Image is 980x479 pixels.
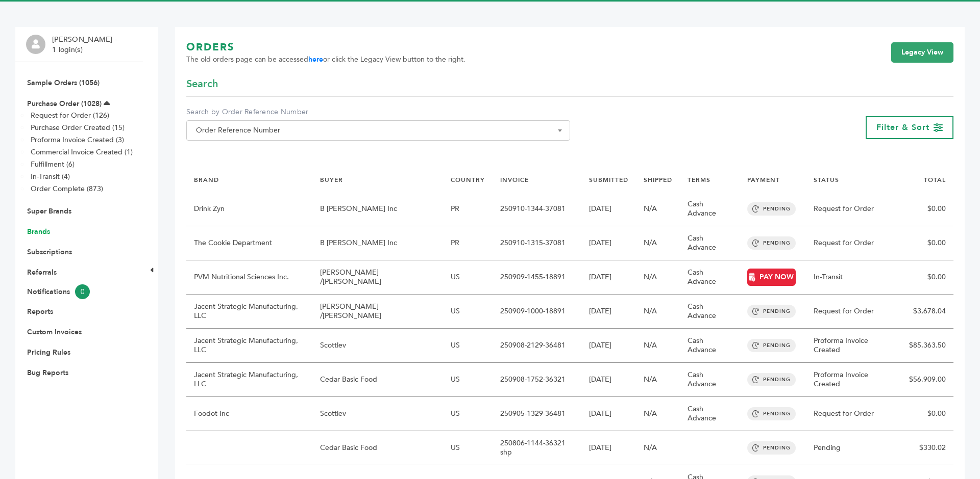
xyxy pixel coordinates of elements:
td: Proforma Invoice Created [806,329,901,363]
td: Jacent Strategic Manufacturing, LLC [186,329,312,363]
td: $0.00 [901,192,953,226]
td: $3,678.04 [901,295,953,329]
td: Cash Advance [680,192,740,226]
a: Order Complete (873) [31,184,103,194]
td: $330.02 [901,431,953,465]
td: [DATE] [581,192,636,226]
td: PR [443,192,493,226]
a: here [308,55,323,64]
td: 250905-1329-36481 [493,397,581,431]
span: Search [186,77,218,91]
td: Scottlev [312,397,443,431]
td: [DATE] [581,226,636,260]
td: Cash Advance [680,397,740,431]
a: TERMS [688,176,710,184]
td: B [PERSON_NAME] Inc [312,226,443,260]
td: Request for Order [806,192,901,226]
a: Referrals [27,268,57,277]
a: In-Transit (4) [31,172,70,181]
td: $85,363.50 [901,329,953,363]
span: PENDING [747,407,796,420]
td: Cash Advance [680,329,740,363]
td: PR [443,226,493,260]
td: Proforma Invoice Created [806,363,901,397]
td: US [443,431,493,465]
td: 250910-1344-37081 [493,192,581,226]
td: N/A [636,431,680,465]
label: Search by Order Reference Number [186,107,570,117]
td: Request for Order [806,397,901,431]
a: SUBMITTED [589,176,628,184]
td: B [PERSON_NAME] Inc [312,192,443,226]
td: [PERSON_NAME] /[PERSON_NAME] [312,260,443,295]
td: $0.00 [901,397,953,431]
span: PENDING [747,441,796,455]
a: INVOICE [500,176,529,184]
td: Cedar Basic Food [312,431,443,465]
a: PAY NOW [747,269,796,286]
span: PENDING [747,305,796,318]
td: 250806-1144-36321 shp [493,431,581,465]
span: PENDING [747,202,796,216]
td: Cash Advance [680,363,740,397]
span: PENDING [747,339,796,352]
td: In-Transit [806,260,901,295]
a: BRAND [194,176,219,184]
td: $0.00 [901,260,953,295]
td: Cash Advance [680,260,740,295]
td: N/A [636,295,680,329]
a: TOTAL [924,176,946,184]
a: Super Brands [27,206,71,216]
td: US [443,397,493,431]
span: Filter & Sort [876,122,929,133]
td: US [443,329,493,363]
td: N/A [636,363,680,397]
td: 250908-1752-36321 [493,363,581,397]
span: The old orders page can be accessed or click the Legacy View button to the right. [186,55,465,65]
td: Cash Advance [680,226,740,260]
td: N/A [636,329,680,363]
a: STATUS [814,176,839,184]
a: Purchase Order (1028) [27,99,102,109]
a: Pricing Rules [27,348,70,357]
a: SHIPPED [644,176,672,184]
td: [DATE] [581,329,636,363]
td: Cash Advance [680,295,740,329]
a: Purchase Order Created (15) [31,123,125,132]
td: 250908-2129-36481 [493,329,581,363]
td: Pending [806,431,901,465]
span: Order Reference Number [186,120,570,141]
td: N/A [636,260,680,295]
td: Scottlev [312,329,443,363]
a: Proforma Invoice Created (3) [31,135,124,145]
span: 0 [75,284,90,299]
a: PAYMENT [747,176,780,184]
a: Sample Orders (1056) [27,78,100,88]
a: Subscriptions [27,247,72,257]
td: N/A [636,397,680,431]
td: [DATE] [581,397,636,431]
td: US [443,363,493,397]
a: Fulfillment (6) [31,159,75,169]
li: [PERSON_NAME] - 1 login(s) [52,35,119,55]
td: Cedar Basic Food [312,363,443,397]
td: PVM Nutritional Sciences Inc. [186,260,312,295]
td: N/A [636,226,680,260]
span: Order Reference Number [192,123,565,138]
a: Request for Order (126) [31,111,109,120]
td: $56,909.00 [901,363,953,397]
img: profile.png [26,35,45,54]
td: 250910-1315-37081 [493,226,581,260]
a: Commercial Invoice Created (1) [31,147,133,157]
span: PENDING [747,236,796,250]
td: N/A [636,192,680,226]
td: [PERSON_NAME] /[PERSON_NAME] [312,295,443,329]
td: Jacent Strategic Manufacturing, LLC [186,295,312,329]
a: Custom Invoices [27,327,82,337]
span: PENDING [747,373,796,386]
td: Jacent Strategic Manufacturing, LLC [186,363,312,397]
td: $0.00 [901,226,953,260]
td: US [443,295,493,329]
td: Drink Zyn [186,192,312,226]
td: 250909-1000-18891 [493,295,581,329]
